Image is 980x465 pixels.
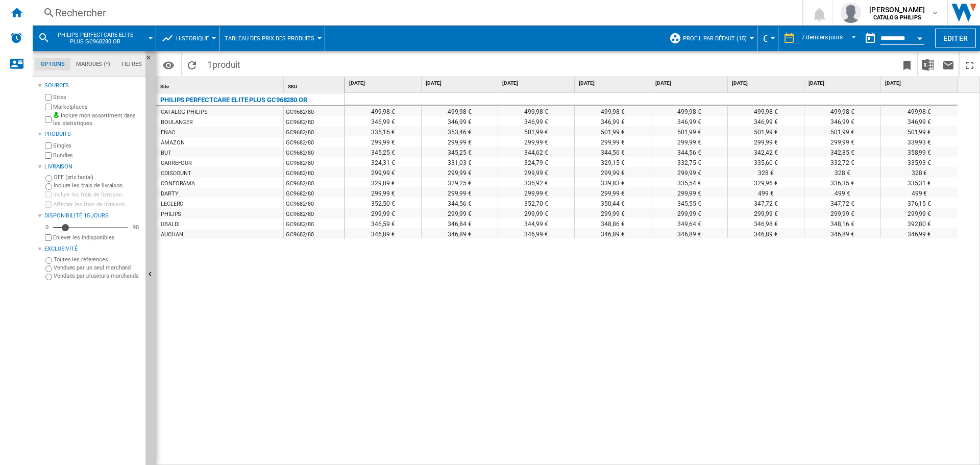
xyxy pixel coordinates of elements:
[881,136,958,146] div: 339,93 €
[44,82,141,90] div: Sources
[804,126,880,136] div: 501,99 €
[804,187,880,198] div: 499 €
[575,116,651,126] div: 346,99 €
[284,218,345,229] div: GC9682/80
[728,157,804,167] div: 335,60 €
[808,80,878,87] span: [DATE]
[498,106,574,116] div: 499,98 €
[804,157,880,167] div: 332,72 €
[55,6,776,20] div: Rechercher
[286,77,345,93] div: SKU Sort None
[288,84,298,89] span: SKU
[575,187,651,198] div: 299,99 €
[881,218,958,228] div: 392,80 €
[53,152,141,159] label: Bundles
[54,26,146,51] button: PHILIPS PERFECTCARE ELITE PLUS GC968280 OR
[728,146,804,157] div: 342,42 €
[498,136,574,146] div: 299,99 €
[161,230,183,240] div: AUCHAN
[881,177,958,187] div: 335,31 €
[45,191,52,198] input: Inclure les frais de livraison
[881,126,958,136] div: 501,99 €
[422,136,498,146] div: 299,99 €
[161,117,193,128] div: BOULANGER
[349,80,419,87] span: [DATE]
[804,198,880,208] div: 347,72 €
[869,5,925,15] span: [PERSON_NAME]
[161,219,179,230] div: UBALDI
[35,58,70,70] md-tab-item: Options
[345,167,421,177] div: 299,99 €
[881,167,958,177] div: 328 €
[651,126,727,136] div: 501,99 €
[911,28,929,46] button: Open calendar
[422,177,498,187] div: 329,25 €
[45,274,52,280] input: Vendues par plusieurs marchands
[422,187,498,198] div: 299,99 €
[651,218,727,228] div: 349,64 €
[345,157,421,167] div: 324,31 €
[651,198,727,208] div: 345,55 €
[182,53,202,77] button: Recharger
[53,112,59,118] img: mysite-bg-18x18.png
[575,126,651,136] div: 501,99 €
[38,26,151,51] div: PHILIPS PERFECTCARE ELITE PLUS GC968280 OR
[176,26,214,51] button: Historique
[225,26,320,51] button: Tableau des prix des produits
[284,188,345,198] div: GC9682/80
[45,142,52,149] input: Singles
[53,234,141,241] label: Enlever les indisponibles
[728,106,804,116] div: 499,98 €
[653,77,727,90] div: [DATE]
[575,167,651,177] div: 299,99 €
[160,84,169,89] span: Site
[345,177,421,187] div: 329,89 €
[286,77,345,93] div: Sort None
[45,113,52,126] input: Inclure mon assortiment dans les statistiques
[53,191,141,199] label: Inclure les frais de livraison
[938,53,959,77] button: Envoyer ce rapport par email
[422,208,498,218] div: 299,99 €
[45,234,52,241] input: Afficher les frais de livraison
[176,35,209,42] span: Historique
[284,157,345,167] div: GC9682/80
[161,148,171,158] div: BUT
[498,157,574,167] div: 324,79 €
[284,116,345,127] div: GC9682/80
[345,218,421,228] div: 346,59 €
[651,136,727,146] div: 299,99 €
[804,228,880,238] div: 346,89 €
[651,167,727,177] div: 299,99 €
[804,136,880,146] div: 299,99 €
[881,106,958,116] div: 499,98 €
[881,116,958,126] div: 346,99 €
[651,157,727,167] div: 332,75 €
[284,167,345,178] div: GC9682/80
[345,126,421,136] div: 335,16 €
[161,199,183,209] div: LECLERC
[10,32,22,44] img: alerts-logo.svg
[44,212,141,220] div: Disponibilité 15 Jours
[426,80,496,87] span: [DATE]
[669,26,752,51] div: Profil par défaut (15)
[160,94,307,106] div: PHILIPS PERFECTCARE ELITE PLUS GC968280 OR
[70,58,116,70] md-tab-item: Marques (*)
[757,26,778,51] md-menu: Currency
[885,80,955,87] span: [DATE]
[651,228,727,238] div: 346,89 €
[575,228,651,238] div: 346,89 €
[44,245,141,253] div: Exclusivité
[651,146,727,157] div: 344,56 €
[284,127,345,137] div: GC9682/80
[45,265,52,272] input: Vendues par un seul marchand
[53,201,141,208] label: Afficher les frais de livraison
[130,224,141,231] div: 90
[881,146,958,157] div: 358,99 €
[145,51,158,69] button: Masquer
[651,187,727,198] div: 299,99 €
[897,53,917,77] button: Créer un favoris
[922,59,934,71] img: excel-24x24.png
[763,26,773,51] button: €
[728,177,804,187] div: 329,96 €
[44,130,141,138] div: Produits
